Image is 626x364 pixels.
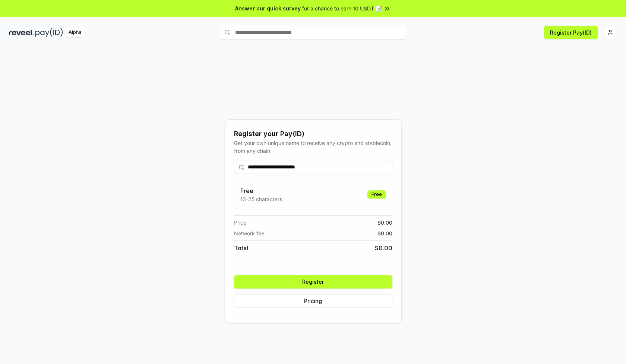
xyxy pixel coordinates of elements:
span: $ 0.00 [377,229,392,237]
img: pay_id [35,28,63,37]
span: Total [234,244,248,252]
span: Answer our quick survey [235,4,301,12]
div: Get your own unique name to receive any crypto and stablecoin, from any chain [234,139,392,155]
span: Network fee [234,229,264,237]
span: for a chance to earn 10 USDT 📝 [302,4,382,12]
div: Register your Pay(ID) [234,129,392,139]
button: Pricing [234,294,392,308]
h3: Free [240,186,282,195]
img: reveel_dark [9,28,34,37]
span: $ 0.00 [375,244,392,252]
button: Register Pay(ID) [544,26,598,39]
p: 13-25 characters [240,195,282,203]
div: Free [367,190,386,199]
div: Alpha [64,28,85,37]
span: $ 0.00 [377,219,392,226]
span: Price [234,219,246,226]
button: Register [234,275,392,289]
